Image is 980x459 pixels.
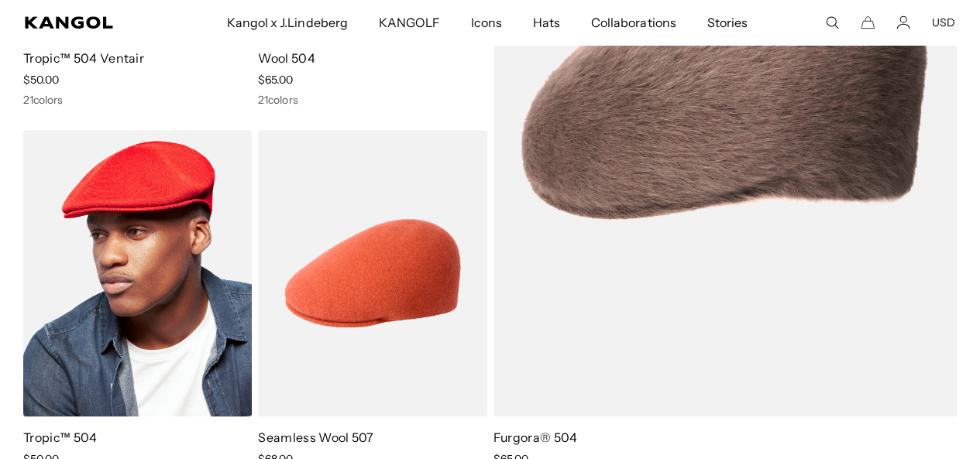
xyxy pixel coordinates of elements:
[825,15,839,29] summary: Search here
[23,130,252,417] img: Tropic™ 504
[896,15,910,29] a: Account
[258,73,293,87] span: $65.00
[258,50,315,66] a: Wool 504
[258,430,373,445] a: Seamless Wool 507
[258,93,487,107] div: 21 colors
[23,93,252,107] div: 21 colors
[493,430,578,445] a: Furgora® 504
[23,430,98,445] a: Tropic™ 504
[932,15,955,29] button: USD
[25,16,150,29] a: Kangol
[23,50,144,66] a: Tropic™ 504 Ventair
[23,73,59,87] span: $50.00
[258,130,487,417] img: Seamless Wool 507
[861,15,875,29] button: Cart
